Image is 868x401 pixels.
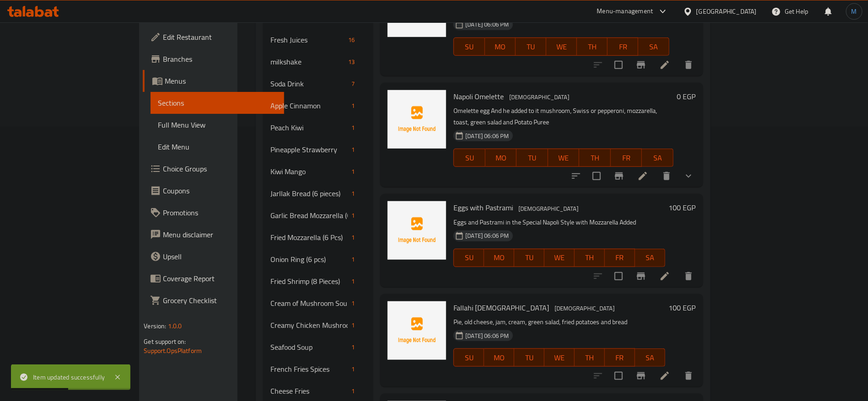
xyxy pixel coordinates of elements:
span: FR [615,151,638,165]
span: WE [548,351,571,364]
a: Support.OpsPlatform [144,345,202,357]
a: Choice Groups [143,158,284,180]
p: Eggs and Pastrami in the Special Napoli Style with Mozzarella Added [453,217,665,228]
button: SA [635,249,665,267]
p: Omelette egg And he added to it mushroom, Swiss or pepperoni, mozzarella, toast, green salad and ... [453,105,673,128]
button: MO [485,149,517,167]
span: SU [458,40,481,53]
span: Upsell [163,251,277,262]
span: TH [581,40,604,53]
span: SU [458,151,481,165]
span: Soda Drink [270,78,348,89]
div: Iftar [515,203,582,214]
span: Creamy Chicken Mushroom Soup [270,320,348,331]
button: delete [678,265,700,287]
span: WE [550,40,573,53]
button: SU [453,149,485,167]
a: Coverage Report [143,267,284,289]
span: 1.0.0 [168,320,182,332]
span: Branches [163,53,277,64]
span: TU [518,351,541,364]
div: items [348,122,358,133]
button: WE [545,348,575,367]
span: 1 [348,321,358,330]
button: SU [453,348,484,367]
span: 1 [348,277,358,286]
div: items [348,298,358,309]
span: Kiwi Mango [270,166,348,177]
span: TU [520,151,544,165]
img: Fallahi Iftar [388,301,446,360]
span: 1 [348,233,358,242]
img: Eggs with Pastrami [388,201,446,260]
span: 1 [348,145,358,154]
div: Fried Shrimp (8 Pieces)1 [263,270,373,292]
div: Garlic Bread Mozzarella (6 pieces)1 [263,204,373,226]
span: [DATE] 06:06 PM [462,20,512,29]
div: items [348,276,358,287]
div: Menu-management [597,6,653,17]
span: 1 [348,189,358,198]
div: Peach Kiwi1 [263,117,373,139]
p: Pie, old cheese, jam, cream, green salad, fried potatoes and bread [453,316,665,328]
span: 16 [345,36,358,44]
button: MO [484,249,514,267]
div: items [348,78,358,89]
span: Seafood Soup [270,342,348,353]
button: MO [484,348,514,367]
span: MO [489,40,512,53]
a: Coupons [143,180,284,202]
span: MO [489,151,513,165]
span: Full Menu View [158,119,277,130]
svg: Show Choices [683,171,694,182]
div: items [348,320,358,331]
span: Cream of Mushroom Soup [270,298,348,309]
button: SA [642,149,673,167]
span: 1 [348,255,358,264]
button: Branch-specific-item [630,265,652,287]
button: TU [514,348,545,367]
div: Onion Ring (6 pcs)1 [263,248,373,270]
div: Cream of Mushroom Soup1 [263,292,373,314]
span: SU [458,351,480,364]
span: Fallahi [DEMOGRAPHIC_DATA] [453,301,549,315]
span: [DATE] 06:06 PM [462,331,512,340]
span: 13 [345,58,358,66]
button: TU [516,37,546,56]
span: Select to update [609,55,628,75]
span: [DATE] 06:06 PM [462,231,512,240]
a: Edit Restaurant [143,26,284,48]
div: items [348,342,358,353]
span: Select to update [587,166,606,186]
a: Edit menu item [659,59,670,70]
a: Edit menu item [659,271,670,282]
button: FR [605,348,635,367]
button: Branch-specific-item [608,165,630,187]
button: FR [605,249,635,267]
a: Menu disclaimer [143,224,284,246]
div: items [345,34,358,45]
button: SU [453,37,485,56]
span: French Fries Spices [270,364,348,374]
span: milkshake [270,56,345,67]
button: TH [575,249,605,267]
span: 1 [348,299,358,308]
button: WE [545,249,575,267]
div: Seafood Soup1 [263,336,373,358]
button: Branch-specific-item [630,54,652,76]
span: Fried Shrimp (8 Pieces) [270,276,348,287]
span: FR [611,40,635,53]
span: TH [578,251,601,264]
button: delete [678,365,700,387]
span: WE [548,251,571,264]
span: 1 [348,343,358,352]
span: [DEMOGRAPHIC_DATA] [515,203,582,214]
span: Select to update [609,366,628,385]
div: milkshake13 [263,51,373,73]
span: Garlic Bread Mozzarella (6 pieces) [270,210,348,221]
button: WE [546,37,577,56]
